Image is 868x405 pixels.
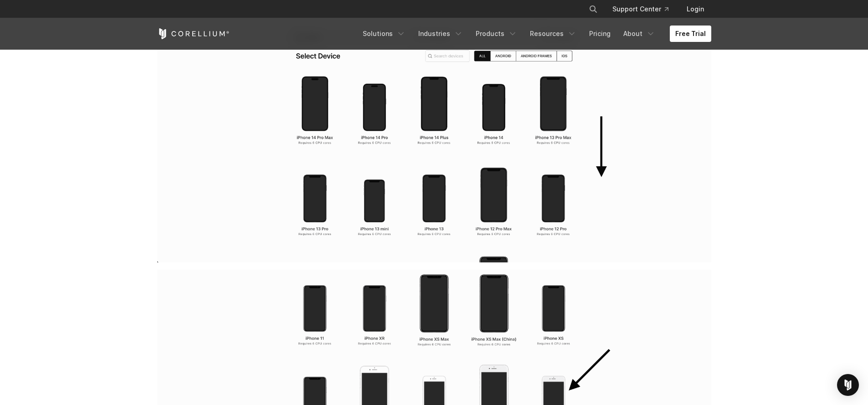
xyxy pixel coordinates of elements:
[618,26,661,42] a: About
[585,1,601,17] button: Search
[357,26,411,42] a: Solutions
[413,26,468,42] a: Industries
[605,1,676,17] a: Support Center
[837,374,859,396] div: Open Intercom Messenger
[157,21,711,262] img: Screenshot%202023-07-12%20at%2009-00-00-png.png
[584,26,616,42] a: Pricing
[670,26,711,42] a: Free Trial
[524,26,582,42] a: Resources
[679,1,711,17] a: Login
[470,26,523,42] a: Products
[157,28,230,39] a: Corellium Home
[357,26,711,42] div: Navigation Menu
[578,1,711,17] div: Navigation Menu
